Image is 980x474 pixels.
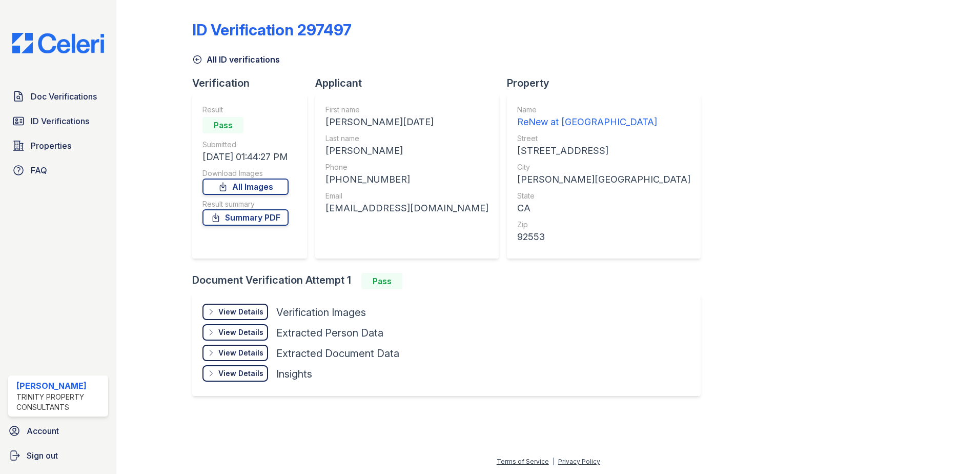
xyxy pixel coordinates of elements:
[315,76,507,90] div: Applicant
[218,368,263,379] div: View Details
[276,305,366,320] div: Verification Images
[202,105,289,115] div: Result
[325,144,488,158] div: [PERSON_NAME]
[192,76,315,90] div: Verification
[8,160,108,181] a: FAQ
[325,162,488,172] div: Phone
[517,220,690,230] div: Zip
[8,86,108,107] a: Doc Verifications
[31,140,71,152] span: Properties
[517,115,690,129] div: ReNew at [GEOGRAPHIC_DATA]
[276,367,312,381] div: Insights
[558,458,600,465] a: Privacy Policy
[497,458,549,465] a: Terms of Service
[16,380,104,392] div: [PERSON_NAME]
[218,327,263,338] div: View Details
[325,191,488,201] div: Email
[507,76,709,90] div: Property
[27,449,58,462] span: Sign out
[218,348,263,358] div: View Details
[4,33,112,53] img: CE_Logo_Blue-a8612792a0a2168367f1c8372b55b34899dd931a85d93a1a3d3e32e68fde9ad4.png
[4,445,112,466] a: Sign out
[325,201,488,215] div: [EMAIL_ADDRESS][DOMAIN_NAME]
[202,199,289,209] div: Result summary
[192,273,709,289] div: Document Verification Attempt 1
[517,201,690,215] div: CA
[27,425,59,437] span: Account
[202,140,289,150] div: Submitted
[325,172,488,187] div: [PHONE_NUMBER]
[517,144,690,158] div: [STREET_ADDRESS]
[517,191,690,201] div: State
[202,209,289,226] a: Summary PDF
[8,135,108,156] a: Properties
[517,105,690,115] div: Name
[202,168,289,179] div: Download Images
[192,53,280,66] a: All ID verifications
[16,392,104,412] div: Trinity Property Consultants
[517,105,690,129] a: Name ReNew at [GEOGRAPHIC_DATA]
[553,458,555,465] div: |
[517,162,690,172] div: City
[276,346,399,361] div: Extracted Document Data
[325,133,488,144] div: Last name
[325,115,488,129] div: [PERSON_NAME][DATE]
[517,133,690,144] div: Street
[202,150,289,164] div: [DATE] 01:44:27 PM
[361,273,402,289] div: Pass
[31,90,97,103] span: Doc Verifications
[192,21,352,39] div: ID Verification 297497
[276,326,383,340] div: Extracted Person Data
[218,307,263,317] div: View Details
[4,421,112,441] a: Account
[31,115,89,127] span: ID Verifications
[517,172,690,187] div: [PERSON_NAME][GEOGRAPHIC_DATA]
[517,230,690,244] div: 92553
[325,105,488,115] div: First name
[31,164,47,176] span: FAQ
[202,179,289,195] a: All Images
[8,111,108,131] a: ID Verifications
[202,117,243,133] div: Pass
